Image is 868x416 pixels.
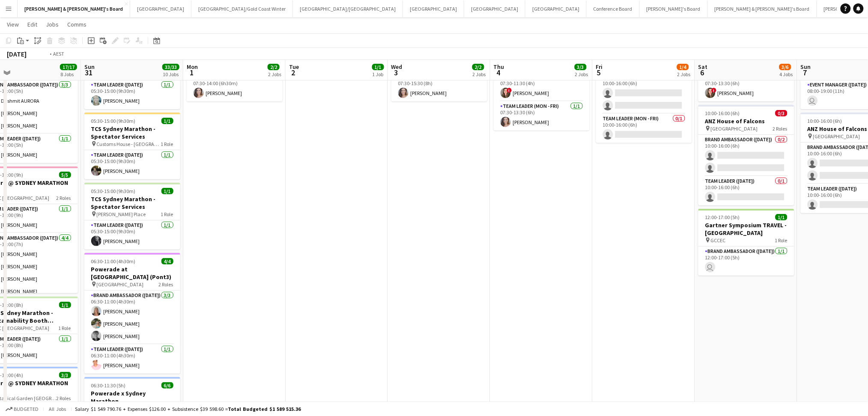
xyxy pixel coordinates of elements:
button: Conference Board [587,0,640,17]
button: [GEOGRAPHIC_DATA] [525,0,587,17]
a: Jobs [42,19,62,30]
button: [GEOGRAPHIC_DATA] [403,0,464,17]
a: Comms [64,19,90,30]
button: Budgeted [4,404,40,414]
button: [PERSON_NAME] & [PERSON_NAME]'s Board [18,0,130,17]
span: Budgeted [14,406,39,412]
div: [DATE] [7,50,27,58]
a: Edit [24,19,41,30]
button: [GEOGRAPHIC_DATA] [464,0,525,17]
span: Total Budgeted $1 589 515.36 [228,406,301,412]
button: [PERSON_NAME]'s Board [640,0,708,17]
button: [GEOGRAPHIC_DATA]/Gold Coast Winter [191,0,293,17]
span: Comms [67,21,87,28]
span: Edit [27,21,37,28]
button: [GEOGRAPHIC_DATA] [130,0,191,17]
button: [PERSON_NAME] & [PERSON_NAME]'s Board [708,0,817,17]
a: View [3,19,22,30]
div: Salary $1 549 790.76 + Expenses $126.00 + Subsistence $39 598.60 = [75,406,301,412]
div: AEST [53,51,64,57]
span: Jobs [46,21,59,28]
span: All jobs [47,406,68,412]
button: [GEOGRAPHIC_DATA]/[GEOGRAPHIC_DATA] [293,0,403,17]
span: View [7,21,19,28]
